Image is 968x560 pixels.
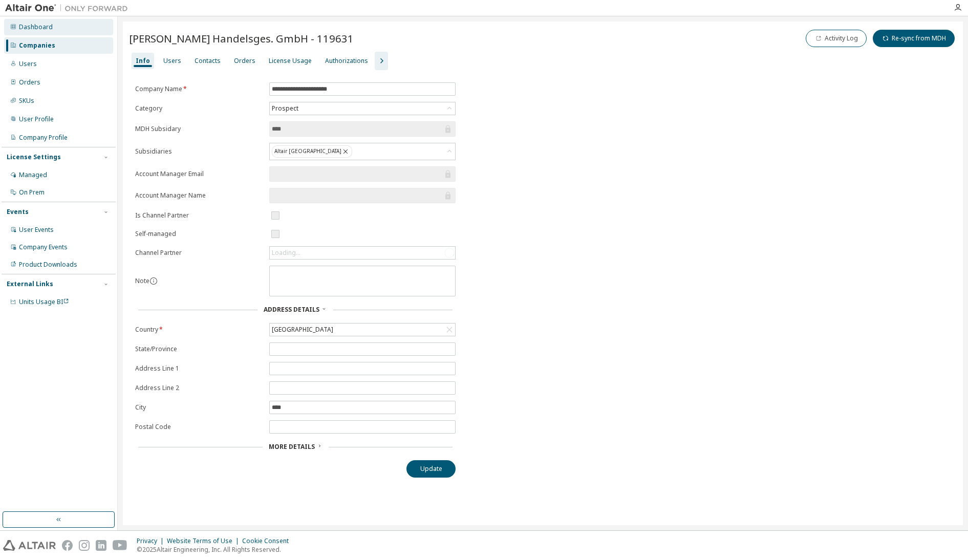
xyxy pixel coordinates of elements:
div: Prospect [270,103,300,114]
label: Category [135,104,263,113]
img: altair_logo.svg [3,540,56,551]
img: linkedin.svg [96,540,106,551]
div: On Prem [19,188,45,197]
label: Is Channel Partner [135,211,263,220]
label: Company Name [135,85,263,93]
div: Loading... [272,249,300,257]
div: [GEOGRAPHIC_DATA] [270,324,455,336]
label: Country [135,326,263,334]
label: City [135,403,263,412]
label: Self-managed [135,230,263,238]
div: Loading... [270,247,455,259]
p: © 2025 Altair Engineering, Inc. All Rights Reserved. [137,545,295,554]
div: Altair [GEOGRAPHIC_DATA] [270,143,455,160]
div: Privacy [137,537,167,545]
div: Altair [GEOGRAPHIC_DATA] [272,145,352,158]
div: Info [136,57,150,65]
button: Re-sync from MDH [873,30,955,47]
div: Users [19,60,37,68]
label: Note [135,276,149,285]
label: Postal Code [135,423,263,431]
label: Account Manager Name [135,191,263,200]
span: Units Usage BI [19,297,69,306]
label: MDH Subsidary [135,125,263,133]
label: Subsidiaries [135,147,263,156]
div: Company Events [19,243,68,251]
img: facebook.svg [62,540,73,551]
div: User Profile [19,115,54,123]
label: Address Line 1 [135,364,263,373]
div: Product Downloads [19,261,77,269]
label: State/Province [135,345,263,353]
div: Prospect [270,102,455,115]
label: Account Manager Email [135,170,263,178]
img: youtube.svg [113,540,127,551]
div: User Events [19,226,54,234]
button: information [149,277,158,285]
div: Events [7,208,29,216]
label: Channel Partner [135,249,263,257]
img: Altair One [5,3,133,13]
div: Orders [234,57,255,65]
div: Companies [19,41,55,50]
span: Address Details [264,305,319,314]
span: More Details [269,442,315,451]
span: [PERSON_NAME] Handelsges. GmbH - 119631 [129,31,354,46]
button: Activity Log [806,30,867,47]
div: [GEOGRAPHIC_DATA] [270,324,335,335]
div: Website Terms of Use [167,537,242,545]
div: License Settings [7,153,61,161]
label: Address Line 2 [135,384,263,392]
div: External Links [7,280,53,288]
div: Users [163,57,181,65]
div: Company Profile [19,134,68,142]
div: Contacts [195,57,221,65]
div: Orders [19,78,40,87]
img: instagram.svg [79,540,90,551]
div: License Usage [269,57,312,65]
button: Update [406,460,456,478]
div: Dashboard [19,23,53,31]
div: Cookie Consent [242,537,295,545]
div: Managed [19,171,47,179]
div: SKUs [19,97,34,105]
div: Authorizations [325,57,368,65]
